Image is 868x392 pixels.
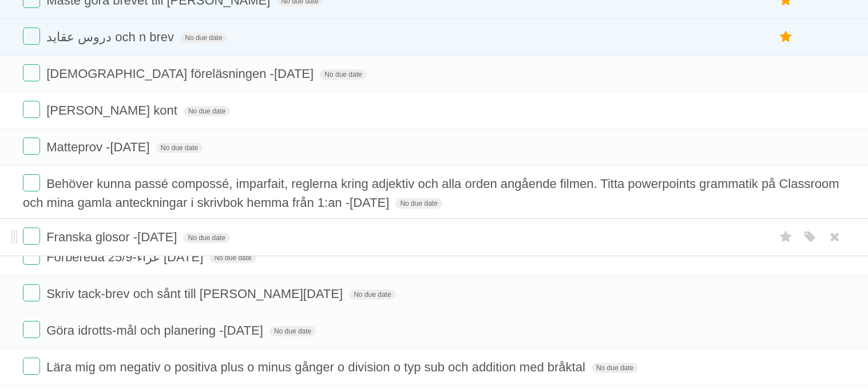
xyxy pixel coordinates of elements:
[23,321,40,338] label: Done
[23,358,40,375] label: Done
[395,198,442,209] span: No due date
[46,140,153,154] span: Matteprov -[DATE]
[23,101,40,118] label: Done
[775,28,797,46] label: Star task
[46,250,206,264] span: Förbereda 25/9-عزاء [DATE]
[23,248,40,265] label: Done
[184,106,230,116] span: No due date
[46,66,316,81] span: [DEMOGRAPHIC_DATA] föreläsningen -[DATE]
[23,228,40,245] label: Done
[180,33,227,43] span: No due date
[46,30,177,44] span: دروس عقايد och n brev
[269,326,316,336] span: No due date
[46,323,266,338] span: Göra idrotts-mål och planering -[DATE]
[23,284,40,301] label: Done
[23,138,40,155] label: Done
[320,69,366,80] span: No due date
[775,228,797,246] label: Star task
[23,174,40,191] label: Done
[23,64,40,81] label: Done
[156,143,203,153] span: No due date
[46,103,180,117] span: [PERSON_NAME] kont
[209,253,256,263] span: No due date
[46,360,588,374] span: Lära mig om negativ o positiva plus o minus gånger o division o typ sub och addition med bråktal
[592,363,638,373] span: No due date
[46,230,180,244] span: Franska glosor -[DATE]
[23,28,40,45] label: Done
[183,233,229,243] span: No due date
[23,177,839,210] span: Behöver kunna passé compossé, imparfait, reglerna kring adjektiv och alla orden angående filmen. ...
[46,287,346,301] span: Skriv tack-brev och sånt till [PERSON_NAME][DATE]
[349,289,395,300] span: No due date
